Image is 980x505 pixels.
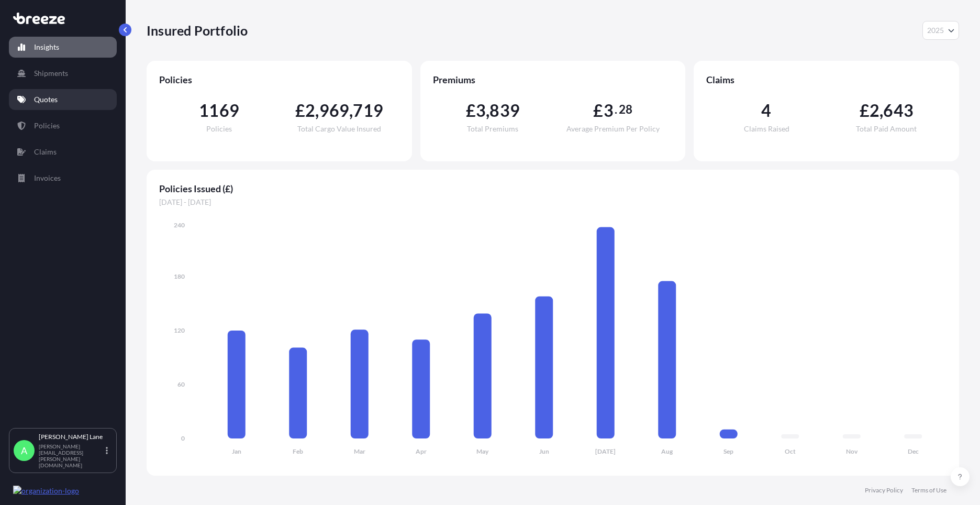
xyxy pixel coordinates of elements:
[9,63,117,84] a: Shipments
[305,102,315,119] span: 2
[911,486,946,495] a: Terms of Use
[354,447,365,455] tspan: Mar
[865,486,903,495] a: Privacy Policy
[846,447,858,455] tspan: Nov
[206,125,232,133] span: Policies
[9,168,117,189] a: Invoices
[232,447,241,455] tspan: Jan
[177,380,185,388] tspan: 60
[661,447,673,455] tspan: Aug
[293,447,303,455] tspan: Feb
[34,120,60,131] p: Policies
[34,173,61,183] p: Invoices
[181,434,185,442] tspan: 0
[174,272,185,280] tspan: 180
[34,147,57,157] p: Claims
[9,89,117,110] a: Quotes
[723,447,733,455] tspan: Sep
[706,73,946,86] span: Claims
[39,433,104,441] p: [PERSON_NAME] Lane
[856,125,917,133] span: Total Paid Amount
[199,102,239,119] span: 1169
[9,141,117,162] a: Claims
[353,102,383,119] span: 719
[476,102,486,119] span: 3
[593,102,603,119] span: £
[21,445,27,456] span: A
[147,22,248,39] p: Insured Portfolio
[486,102,489,119] span: ,
[13,486,79,496] img: organization-logo
[297,125,381,133] span: Total Cargo Value Insured
[9,115,117,136] a: Policies
[174,221,185,229] tspan: 240
[883,102,914,119] span: 643
[34,42,59,52] p: Insights
[744,125,789,133] span: Claims Raised
[9,37,117,58] a: Insights
[467,125,518,133] span: Total Premiums
[785,447,796,455] tspan: Oct
[39,443,104,468] p: [PERSON_NAME][EMAIL_ADDRESS][PERSON_NAME][DOMAIN_NAME]
[539,447,549,455] tspan: Jun
[927,25,944,36] span: 2025
[870,102,879,119] span: 2
[295,102,305,119] span: £
[761,102,771,119] span: 4
[159,197,946,207] span: [DATE] - [DATE]
[489,102,520,119] span: 839
[908,447,919,455] tspan: Dec
[433,73,673,86] span: Premiums
[34,94,58,105] p: Quotes
[315,102,319,119] span: ,
[159,73,399,86] span: Policies
[34,68,68,79] p: Shipments
[416,447,427,455] tspan: Apr
[466,102,476,119] span: £
[604,102,614,119] span: 3
[476,447,489,455] tspan: May
[174,326,185,334] tspan: 120
[349,102,353,119] span: ,
[319,102,350,119] span: 969
[922,21,959,40] button: Year Selector
[595,447,616,455] tspan: [DATE]
[615,105,617,114] span: .
[159,182,946,195] span: Policies Issued (£)
[860,102,870,119] span: £
[879,102,883,119] span: ,
[566,125,660,133] span: Average Premium Per Policy
[619,105,632,114] span: 28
